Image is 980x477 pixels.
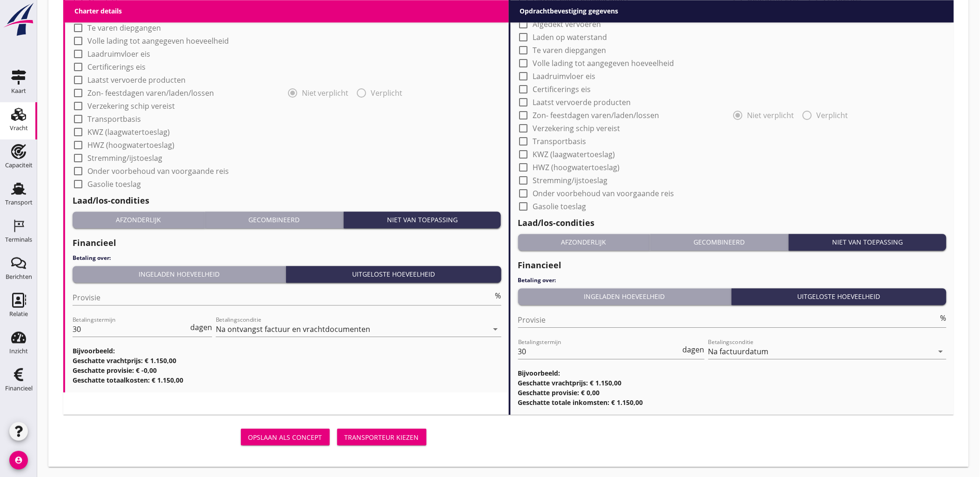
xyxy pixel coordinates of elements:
[533,7,641,16] label: Brandstofkosten betaald door:
[735,291,943,301] div: Uitgeloste hoeveelheid
[518,259,947,272] h2: Financieel
[73,322,188,337] input: Betalingstermijn
[87,153,162,163] label: Stremming/ijstoeslag
[935,346,947,357] i: arrow_drop_down
[518,288,732,305] button: Ingeladen hoeveelheid
[490,324,501,335] i: arrow_drop_down
[87,179,141,189] label: Gasolie toeslag
[533,124,620,133] label: Verzekering schip vereist
[87,88,214,98] label: Zon- feestdagen varen/laden/lossen
[5,162,33,168] div: Capaciteit
[87,49,150,59] label: Laadruimvloer eis
[209,215,340,225] div: Gecombineerd
[708,347,769,356] div: Na factuurdatum
[73,290,493,305] input: Provisie
[533,176,608,185] label: Stremming/ijstoeslag
[533,98,631,107] label: Laatst vervoerde producten
[9,348,28,354] div: Inzicht
[5,199,33,205] div: Transport
[73,365,501,375] h3: Geschatte provisie: € -0,00
[87,127,170,137] label: KWZ (laagwatertoeslag)
[290,269,497,279] div: Uitgeloste hoeveelheid
[10,125,28,131] div: Vracht
[533,189,674,198] label: Onder voorbehoud van voorgaande reis
[518,368,947,378] h3: Bijvoorbeeld:
[248,432,322,442] div: Opslaan als concept
[522,237,647,247] div: Afzonderlijk
[533,150,615,159] label: KWZ (laagwatertoeslag)
[939,314,947,322] div: %
[681,346,705,353] div: dagen
[518,234,651,251] button: Afzonderlijk
[6,274,32,280] div: Berichten
[789,234,947,251] button: Niet van toepassing
[518,344,681,359] input: Betalingstermijn
[533,72,596,81] label: Laadruimvloer eis
[732,288,947,305] button: Uitgeloste hoeveelheid
[216,325,370,333] div: Na ontvangst factuur en vrachtdocumenten
[793,237,943,247] div: Niet van toepassing
[73,356,501,365] h3: Geschatte vrachtprijs: € 1.150,00
[188,324,212,331] div: dagen
[87,10,162,20] label: Laden op waterstand
[337,429,427,445] button: Transporteur kiezen
[533,46,607,55] label: Te varen diepgangen
[87,23,161,33] label: Te varen diepgangen
[73,266,286,283] button: Ingeladen hoeveelheid
[654,237,785,247] div: Gecombineerd
[2,2,35,37] img: logo-small.a267ee39.svg
[73,346,501,356] h3: Bijvoorbeeld:
[73,375,501,385] h3: Geschatte totaalkosten: € 1.150,00
[518,378,947,388] h3: Geschatte vrachtprijs: € 1.150,00
[5,237,32,243] div: Terminals
[9,311,28,317] div: Relatie
[73,237,501,249] h2: Financieel
[286,266,501,283] button: Uitgeloste hoeveelheid
[87,36,229,46] label: Volle lading tot aangegeven hoeveelheid
[533,59,674,68] label: Volle lading tot aangegeven hoeveelheid
[87,75,186,85] label: Laatst vervoerde producten
[522,291,727,301] div: Ingeladen hoeveelheid
[533,163,620,172] label: HWZ (hoogwatertoeslag)
[518,276,947,285] h4: Betaling over:
[347,215,498,225] div: Niet van toepassing
[533,33,607,42] label: Laden op waterstand
[344,212,501,228] button: Niet van toepassing
[73,254,501,262] h4: Betaling over:
[11,88,26,94] div: Kaart
[518,388,947,397] h3: Geschatte provisie: € 0,00
[76,215,201,225] div: Afzonderlijk
[650,234,789,251] button: Gecombineerd
[518,312,939,327] input: Provisie
[5,385,33,391] div: Financieel
[87,101,175,111] label: Verzekering schip vereist
[87,62,146,72] label: Certificerings eis
[87,140,174,150] label: HWZ (hoogwatertoeslag)
[87,166,229,176] label: Onder voorbehoud van voorgaande reis
[73,212,205,228] button: Afzonderlijk
[533,85,591,94] label: Certificerings eis
[9,451,28,470] i: account_circle
[345,432,419,442] div: Transporteur kiezen
[205,212,344,228] button: Gecombineerd
[87,114,141,124] label: Transportbasis
[518,397,947,407] h3: Geschatte totale inkomsten: € 1.150,00
[518,217,947,229] h2: Laad/los-condities
[76,269,282,279] div: Ingeladen hoeveelheid
[533,20,601,29] label: Afgedekt vervoeren
[241,429,330,445] button: Opslaan als concept
[73,194,501,207] h2: Laad/los-condities
[533,137,587,146] label: Transportbasis
[533,202,587,211] label: Gasolie toeslag
[493,292,501,299] div: %
[533,111,660,120] label: Zon- feestdagen varen/laden/lossen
